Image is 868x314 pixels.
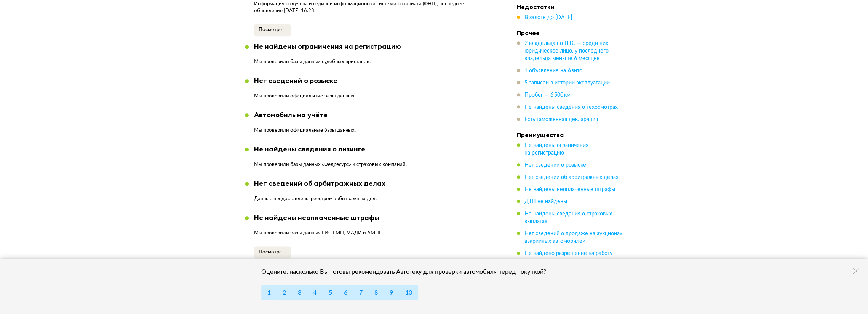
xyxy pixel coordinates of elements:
button: 5 [322,285,338,300]
span: 4 [313,290,317,296]
div: Не найдены неоплаченные штрафы [254,214,384,222]
div: Нет сведений о розыске [254,77,356,85]
h4: Недостатки [517,3,623,11]
button: Посмотреть [254,24,291,36]
span: 3 [298,290,301,296]
p: Мы проверили базы данных «Федресурс» и страховых компаний. [254,161,407,168]
span: 8 [374,290,378,296]
div: Оцените, насколько Вы готовы рекомендовать Автотеку для проверки автомобиля перед покупкой? [261,268,556,276]
span: 5 записей в истории эксплуатации [524,80,610,86]
span: 6 [344,290,347,296]
span: ДТП не найдены [524,199,567,204]
button: 3 [292,285,307,300]
span: Не найдены сведения о страховых выплатах [524,211,612,224]
p: Данные предоставлены реестром арбитражных дел. [254,196,385,202]
span: 2 [283,290,286,296]
span: Посмотреть [259,250,286,255]
div: Не найдены сведения о лизинге [254,145,407,153]
span: Есть таможенная декларация [524,117,598,122]
button: 6 [338,285,353,300]
span: Нет сведений о розыске [524,163,586,168]
span: Не найдены неоплаченные штрафы [524,187,615,192]
p: Мы проверили официальные базы данных. [254,93,356,100]
span: Нет сведений о продаже на аукционах аварийных автомобилей [524,231,622,244]
span: 7 [359,290,363,296]
h4: Преимущества [517,131,623,139]
div: Не найдены ограничения на регистрацию [254,42,401,51]
p: Информация получена из единой информационной системы нотариата (ФНП), последнее обновление [DATE]... [254,1,503,14]
span: 1 объявление на Авито [524,68,582,73]
button: 7 [353,285,369,300]
button: 9 [384,285,399,300]
span: В залоге до [DATE] [524,15,572,20]
span: Посмотреть [259,27,286,32]
p: Мы проверили базы данных ГИС ГМП, МАДИ и АМПП. [254,230,384,237]
span: Не найдены ограничения на регистрацию [524,143,588,156]
button: 8 [368,285,384,300]
button: 4 [307,285,323,300]
span: Не найдено разрешение на работу в такси [524,251,612,264]
div: Нет сведений об арбитражных делах [254,179,385,188]
button: 2 [277,285,292,300]
span: Нет сведений об арбитражных делах [524,175,619,180]
h4: Прочее [517,29,623,37]
span: 1 [267,290,271,296]
span: Не найдены сведения о техосмотрах [524,105,618,110]
p: Мы проверили базы данных судебных приставов. [254,59,401,65]
p: Мы проверили официальные базы данных. [254,127,356,134]
span: 2 владельца по ПТС — среди них юридическое лицо, у последнего владельца меньше 6 месяцев [524,41,609,61]
span: 9 [390,290,393,296]
button: 1 [261,285,277,300]
button: Посмотреть [254,246,291,258]
span: Пробег — 6 500 км [524,92,571,98]
span: 10 [405,290,412,296]
button: 10 [399,285,418,300]
div: Автомобиль на учёте [254,111,356,119]
span: 5 [328,290,332,296]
